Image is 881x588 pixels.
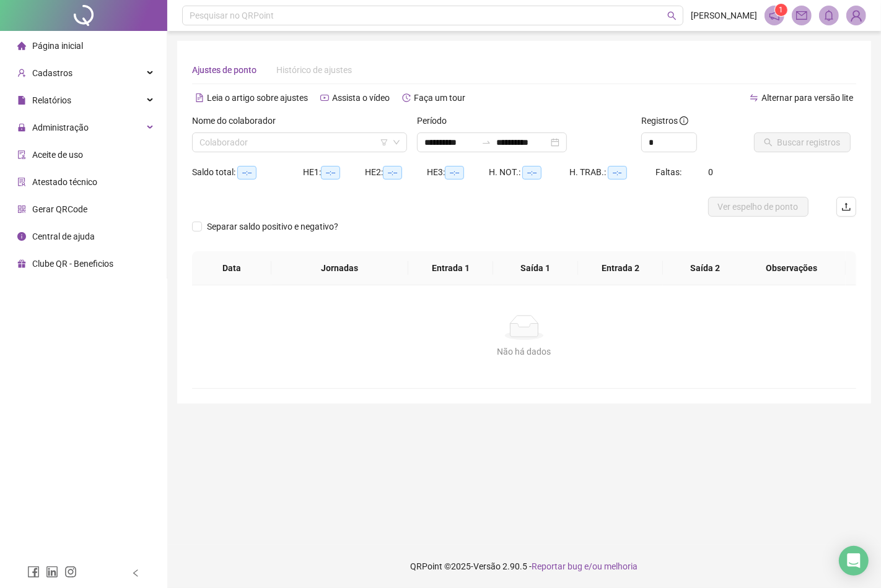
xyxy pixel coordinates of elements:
div: Open Intercom Messenger [839,546,869,576]
span: [PERSON_NAME] [691,9,757,22]
span: Versão [474,561,501,571]
span: --:-- [237,166,256,179]
div: H. NOT.: [489,165,569,179]
label: Período [417,114,455,128]
span: swap-right [481,137,491,147]
span: user-add [17,69,26,77]
th: Data [192,251,271,285]
span: bell [823,10,835,21]
span: Observações [748,261,836,275]
span: history [402,93,411,102]
span: --:-- [608,166,627,179]
th: Saída 2 [663,251,748,285]
span: Leia o artigo sobre ajustes [207,93,308,103]
span: 1 [779,6,784,14]
span: youtube [320,93,329,102]
span: solution [17,178,26,186]
span: filter [380,139,388,146]
span: audit [17,150,26,159]
span: left [131,569,140,577]
span: Assista o vídeo [332,93,390,103]
span: linkedin [46,566,58,578]
div: HE 3: [427,165,489,179]
span: to [481,137,491,147]
span: Histórico de ajustes [276,65,352,75]
span: --:-- [321,166,340,179]
div: HE 1: [303,165,365,179]
th: Entrada 1 [408,251,493,285]
span: Atestado técnico [32,177,97,187]
span: facebook [27,566,40,578]
span: Faça um tour [414,93,465,103]
span: info-circle [17,232,26,241]
div: Saldo total: [192,165,303,179]
span: down [393,139,400,146]
span: file-text [195,93,204,102]
label: Nome do colaborador [192,114,284,128]
img: 27097 [847,6,866,25]
span: Relatórios [32,95,71,105]
div: HE 2: [365,165,427,179]
span: qrcode [17,205,26,214]
span: Aceite de uso [32,150,83,160]
span: info-circle [680,116,688,125]
span: --:-- [522,166,541,179]
span: search [667,11,677,20]
span: --:-- [383,166,402,179]
span: Gerar QRCode [32,204,87,214]
span: mail [796,10,807,21]
span: Administração [32,123,89,132]
th: Observações [738,251,846,285]
span: Registros [641,114,688,128]
div: Não há dados [207,345,841,358]
span: Página inicial [32,41,83,51]
span: notification [769,10,780,21]
span: Separar saldo positivo e negativo? [202,220,343,233]
button: Ver espelho de ponto [708,197,809,217]
span: instagram [64,566,77,578]
th: Entrada 2 [578,251,663,285]
span: upload [841,202,851,212]
span: Reportar bug e/ou melhoria [532,561,638,571]
span: lock [17,123,26,132]
th: Jornadas [271,251,408,285]
span: gift [17,259,26,268]
span: --:-- [445,166,464,179]
span: Faltas: [656,167,684,177]
span: Cadastros [32,68,72,78]
footer: QRPoint © 2025 - 2.90.5 - [167,545,881,588]
span: home [17,41,26,50]
th: Saída 1 [493,251,578,285]
span: Ajustes de ponto [192,65,256,75]
div: H. TRAB.: [569,165,656,179]
span: Central de ajuda [32,231,95,241]
sup: 1 [775,4,787,16]
span: file [17,96,26,105]
span: Clube QR - Beneficios [32,259,113,269]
